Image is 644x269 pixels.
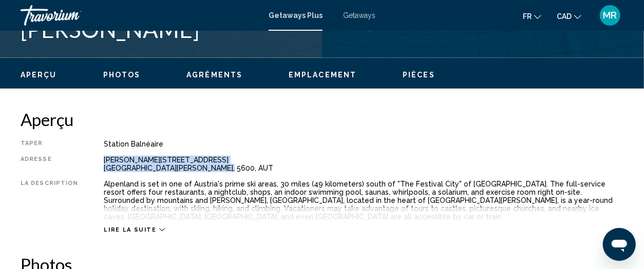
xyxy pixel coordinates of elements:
div: Taper [21,140,78,148]
button: Change language [523,9,541,24]
div: La description [21,180,78,221]
button: User Menu [597,5,623,26]
button: Pièces [403,70,435,79]
span: CAD [557,12,572,20]
span: Agréments [186,71,242,79]
button: Lire la suite [104,226,164,234]
div: Alpenland is set in one of Austria's prime ski areas, 30 miles (49 kilometers) south of "The Fest... [104,180,623,221]
a: Travorium [21,5,258,26]
span: Emplacement [289,71,356,79]
span: Pièces [403,71,435,79]
iframe: Bouton de lancement de la fenêtre de messagerie [603,228,636,261]
a: Getaways Plus [269,11,323,19]
div: Adresse [21,156,78,172]
button: Change currency [557,9,581,24]
span: MR [603,10,617,20]
span: Photos [103,71,141,79]
span: fr [523,12,532,20]
span: Lire la suite [104,226,156,233]
h2: Aperçu [21,109,623,130]
button: Agréments [186,70,242,79]
div: [PERSON_NAME][STREET_ADDRESS] [GEOGRAPHIC_DATA][PERSON_NAME], 5600, AUT [104,156,623,172]
a: Getaways [343,11,375,19]
button: Aperçu [21,70,57,79]
span: Aperçu [21,71,57,79]
button: Photos [103,70,141,79]
div: Station balnéaire [104,140,623,148]
button: Emplacement [289,70,356,79]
